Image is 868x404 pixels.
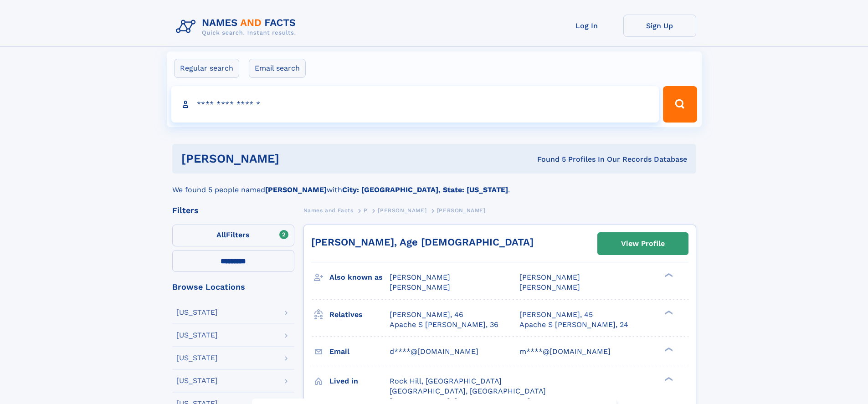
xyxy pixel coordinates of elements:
[249,59,306,78] label: Email search
[437,207,486,214] span: [PERSON_NAME]
[364,207,368,214] span: P
[519,283,580,291] span: [PERSON_NAME]
[265,185,327,194] b: [PERSON_NAME]
[172,225,294,246] label: Filters
[364,205,368,216] a: P
[390,273,450,281] span: [PERSON_NAME]
[519,310,593,320] a: [PERSON_NAME], 45
[329,307,390,322] h3: Relatives
[176,354,218,362] div: [US_STATE]
[172,15,303,39] img: Logo Names and Facts
[390,283,450,291] span: [PERSON_NAME]
[342,185,508,194] b: City: [GEOGRAPHIC_DATA], State: [US_STATE]
[663,272,673,278] div: ❯
[311,236,534,248] a: [PERSON_NAME], Age [DEMOGRAPHIC_DATA]
[176,309,218,316] div: [US_STATE]
[621,233,665,254] div: View Profile
[519,273,580,281] span: [PERSON_NAME]
[378,207,426,214] span: [PERSON_NAME]
[329,373,390,389] h3: Lived in
[408,154,687,164] div: Found 5 Profiles In Our Records Database
[303,205,354,216] a: Names and Facts
[550,15,623,37] a: Log In
[172,283,294,291] div: Browse Locations
[663,346,673,352] div: ❯
[329,344,390,359] h3: Email
[623,15,696,37] a: Sign Up
[174,59,239,78] label: Regular search
[172,206,294,215] div: Filters
[663,86,697,123] button: Search Button
[378,205,426,216] a: [PERSON_NAME]
[390,320,498,330] a: Apache S [PERSON_NAME], 36
[663,309,673,315] div: ❯
[519,320,628,330] a: Apache S [PERSON_NAME], 24
[216,230,226,239] span: All
[329,270,390,285] h3: Also known as
[390,310,463,320] a: [PERSON_NAME], 46
[390,377,502,385] span: Rock Hill, [GEOGRAPHIC_DATA]
[181,153,408,164] h1: [PERSON_NAME]
[176,332,218,339] div: [US_STATE]
[663,376,673,382] div: ❯
[176,377,218,384] div: [US_STATE]
[390,387,546,395] span: [GEOGRAPHIC_DATA], [GEOGRAPHIC_DATA]
[171,86,659,123] input: search input
[172,174,696,195] div: We found 5 people named with .
[598,233,688,255] a: View Profile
